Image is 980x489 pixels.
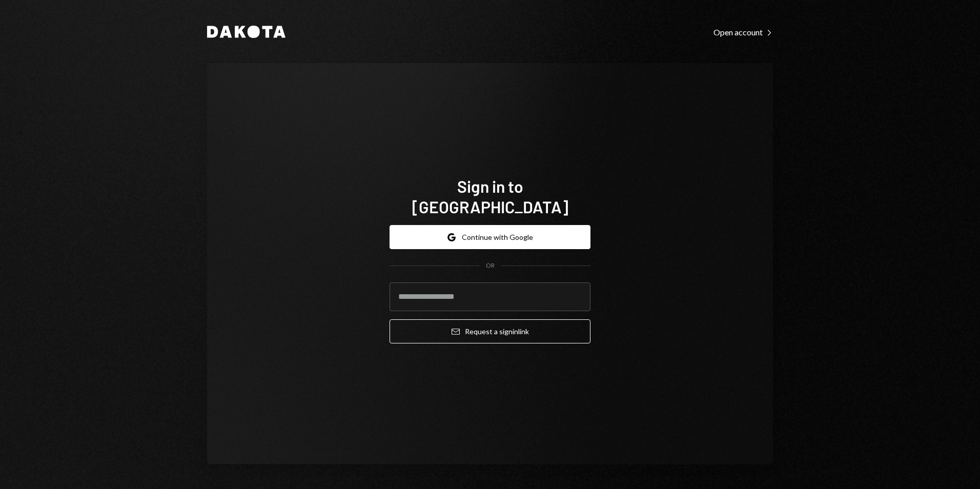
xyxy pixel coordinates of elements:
[713,27,773,37] div: Open account
[390,225,590,249] button: Continue with Google
[486,261,495,270] div: OR
[390,176,590,217] h1: Sign in to [GEOGRAPHIC_DATA]
[390,319,590,343] button: Request a signinlink
[713,26,773,37] a: Open account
